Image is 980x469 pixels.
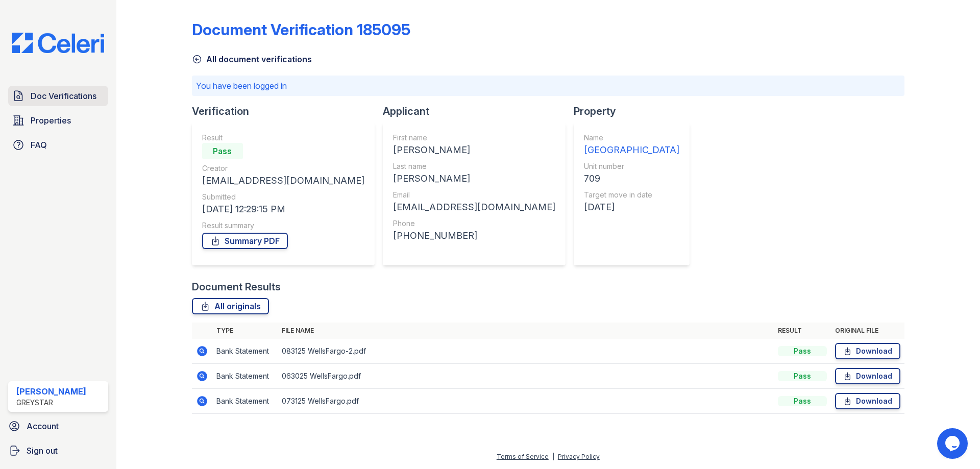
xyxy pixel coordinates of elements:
td: Bank Statement [212,339,278,364]
div: Result [202,133,364,143]
div: [EMAIL_ADDRESS][DOMAIN_NAME] [393,200,555,214]
div: Pass [778,371,827,381]
th: File name [278,323,774,339]
div: Greystar [16,398,86,408]
a: Doc Verifications [8,86,108,106]
div: [EMAIL_ADDRESS][DOMAIN_NAME] [202,174,364,188]
div: Email [393,190,555,200]
a: Summary PDF [202,233,288,249]
div: | [552,453,554,460]
a: Privacy Policy [558,453,600,460]
a: Sign out [4,440,112,461]
a: Download [835,343,900,359]
div: Target move in date [584,190,679,200]
div: First name [393,133,555,143]
div: Name [584,133,679,143]
p: You have been logged in [196,80,900,92]
td: Bank Statement [212,389,278,414]
div: Pass [778,346,827,356]
a: Download [835,393,900,409]
a: Name [GEOGRAPHIC_DATA] [584,133,679,157]
td: 073125 WellsFargo.pdf [278,389,774,414]
a: Account [4,416,112,436]
div: [DATE] [584,200,679,214]
a: All document verifications [192,53,312,65]
div: [DATE] 12:29:15 PM [202,202,364,216]
iframe: chat widget [937,428,970,459]
td: 083125 WellsFargo-2.pdf [278,339,774,364]
div: Pass [202,143,243,159]
div: Result summary [202,220,364,231]
div: Last name [393,161,555,171]
th: Result [774,323,831,339]
span: Account [27,420,59,432]
img: CE_Logo_Blue-a8612792a0a2168367f1c8372b55b34899dd931a85d93a1a3d3e32e68fde9ad4.png [4,33,112,53]
span: Sign out [27,445,58,457]
div: Verification [192,104,383,118]
a: Terms of Service [497,453,549,460]
a: All originals [192,298,269,314]
div: Creator [202,163,364,174]
td: 063025 WellsFargo.pdf [278,364,774,389]
div: Property [574,104,698,118]
div: Document Verification 185095 [192,20,410,39]
div: 709 [584,171,679,186]
div: [PERSON_NAME] [16,385,86,398]
span: Doc Verifications [31,90,96,102]
div: [GEOGRAPHIC_DATA] [584,143,679,157]
a: Properties [8,110,108,131]
span: FAQ [31,139,47,151]
div: Submitted [202,192,364,202]
div: Phone [393,218,555,229]
div: Pass [778,396,827,406]
th: Original file [831,323,904,339]
div: Unit number [584,161,679,171]
td: Bank Statement [212,364,278,389]
div: Document Results [192,280,281,294]
a: Download [835,368,900,384]
div: [PHONE_NUMBER] [393,229,555,243]
span: Properties [31,114,71,127]
div: Applicant [383,104,574,118]
div: [PERSON_NAME] [393,171,555,186]
th: Type [212,323,278,339]
a: FAQ [8,135,108,155]
div: [PERSON_NAME] [393,143,555,157]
